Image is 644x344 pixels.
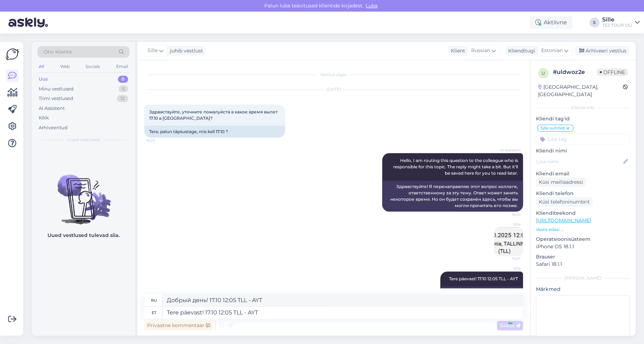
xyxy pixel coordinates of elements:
div: Kliendi info [536,105,630,111]
span: Sille [147,47,158,55]
div: 0 [118,76,128,83]
div: Klienditugi [505,47,535,55]
p: Kliendi telefon [536,190,630,197]
span: Tere päevast! 17.10 12:05 TLL - AYT [449,276,518,281]
p: Klienditeekond [536,209,630,217]
p: Kliendi nimi [536,147,630,155]
input: Lisa tag [536,134,630,144]
div: [GEOGRAPHIC_DATA], [GEOGRAPHIC_DATA] [538,83,623,98]
div: Tere, palun täpsustage, mis kell 17.10 ? [144,126,285,138]
span: Offline [597,68,628,76]
a: [URL][DOMAIN_NAME] [536,217,591,224]
div: Email [115,62,130,71]
div: TEZ TOUR OÜ [602,23,632,28]
div: Добрый день! 17.10 12:05 TLL - AYT [440,286,523,298]
div: AI Assistent [39,105,65,112]
div: All [37,62,45,71]
p: Kliendi tag'id [536,115,630,123]
p: Vaata edasi ... [536,226,630,233]
input: Lisa nimi [536,158,622,165]
div: Arhiveeri vestlus [575,46,629,56]
img: Askly Logo [6,48,19,61]
span: Uued vestlused [67,137,100,143]
div: Aktiivne [530,16,573,29]
span: Здравствуйте, уточните пожалуйста в какое время вылет 17.10 в [GEOGRAPHIC_DATA]? [149,109,279,121]
div: 12 [117,95,128,102]
p: Kliendi email [536,170,630,177]
div: Здравствуйте! Я перенаправляю этот вопрос коллеге, ответственному за эту тему. Ответ может занять... [382,181,523,212]
span: 16:24 [494,212,521,217]
span: Estonian [541,47,563,55]
div: Vestlus algas [144,71,523,78]
span: 16:23 [146,138,173,143]
span: 16:27 [494,256,520,261]
div: [DATE] [144,86,523,93]
div: Tiimi vestlused [39,95,73,102]
p: Brauser [536,253,630,261]
div: Küsi telefoninumbrit [536,197,593,207]
div: Klient [448,47,465,55]
div: S [589,18,599,27]
div: juhib vestlust [167,47,203,55]
div: [PERSON_NAME] [536,275,630,281]
img: No chats [32,162,135,225]
div: Socials [84,62,101,71]
span: Otsi kliente [44,48,72,56]
div: Kõik [39,114,49,121]
span: Sille suhtleb [541,126,566,130]
div: Web [59,62,71,71]
div: Arhiveeritud [39,124,68,131]
span: Russian [471,47,490,55]
div: 5 [119,86,128,93]
p: Märkmed [536,286,630,293]
p: iPhone OS 18.1.1 [536,243,630,250]
p: Uued vestlused tulevad siia. [48,232,120,239]
div: Sille [602,17,632,23]
div: Uus [39,76,48,83]
p: Operatsioonisüsteem [536,236,630,243]
span: Luba [364,2,380,9]
div: Minu vestlused [39,86,74,93]
span: AI Assistent [494,148,521,153]
span: Sille [494,222,520,227]
p: Safari 18.1.1 [536,261,630,268]
span: Hello, I am routing this question to the colleague who is responsible for this topic. The reply m... [393,158,519,176]
span: Sille [494,266,521,271]
div: # uldwoz2e [553,68,597,76]
a: SilleTEZ TOUR OÜ [602,17,640,28]
span: u [542,70,545,76]
img: Attachment [494,227,523,256]
div: Küsi meiliaadressi [536,177,586,187]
